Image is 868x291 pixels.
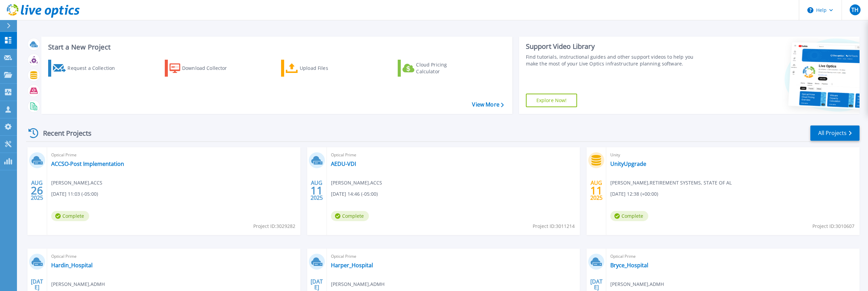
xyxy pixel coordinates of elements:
[51,160,124,167] a: ACCSO-Post Implementation
[851,7,859,13] span: TH
[610,160,646,167] a: UnityUpgrade
[610,190,658,198] span: [DATE] 12:38 (+00:00)
[331,151,576,159] span: Optical Prime
[812,222,854,230] span: Project ID: 3010607
[51,211,89,221] span: Complete
[300,61,354,75] div: Upload Files
[810,125,860,141] a: All Projects
[310,178,323,203] div: AUG 2025
[67,61,122,75] div: Request a Collection
[331,253,576,260] span: Optical Prime
[610,280,664,288] span: [PERSON_NAME] , ADMH
[610,262,648,269] a: Bryce_Hospital
[331,160,356,167] a: AEDU-VDI
[398,60,473,77] a: Cloud Pricing Calculator
[590,188,603,193] span: 11
[331,179,382,187] span: [PERSON_NAME] , ACCS
[253,222,295,230] span: Project ID: 3029282
[51,190,98,198] span: [DATE] 11:03 (-05:00)
[331,280,384,288] span: [PERSON_NAME] , ADMH
[31,188,43,193] span: 26
[610,211,648,221] span: Complete
[331,211,369,221] span: Complete
[472,101,504,108] a: View More
[31,178,43,203] div: AUG 2025
[26,125,101,141] div: Recent Projects
[533,222,575,230] span: Project ID: 3011214
[526,94,577,107] a: Explore Now!
[51,151,296,159] span: Optical Prime
[48,60,124,77] a: Request a Collection
[526,42,702,51] div: Support Video Library
[610,151,855,159] span: Unity
[51,253,296,260] span: Optical Prime
[281,60,357,77] a: Upload Files
[165,60,240,77] a: Download Collector
[48,43,504,51] h3: Start a New Project
[590,178,603,203] div: AUG 2025
[311,188,323,193] span: 11
[331,262,373,269] a: Harper_Hospital
[182,61,236,75] div: Download Collector
[51,280,105,288] span: [PERSON_NAME] , ADMH
[610,253,855,260] span: Optical Prime
[51,179,102,187] span: [PERSON_NAME] , ACCS
[51,262,93,269] a: Hardin_Hospital
[526,54,702,67] div: Find tutorials, instructional guides and other support videos to help you make the most of your L...
[610,179,732,187] span: [PERSON_NAME] , RETIREMENT SYSTEMS, STATE OF AL
[331,190,378,198] span: [DATE] 14:46 (-05:00)
[416,61,470,75] div: Cloud Pricing Calculator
